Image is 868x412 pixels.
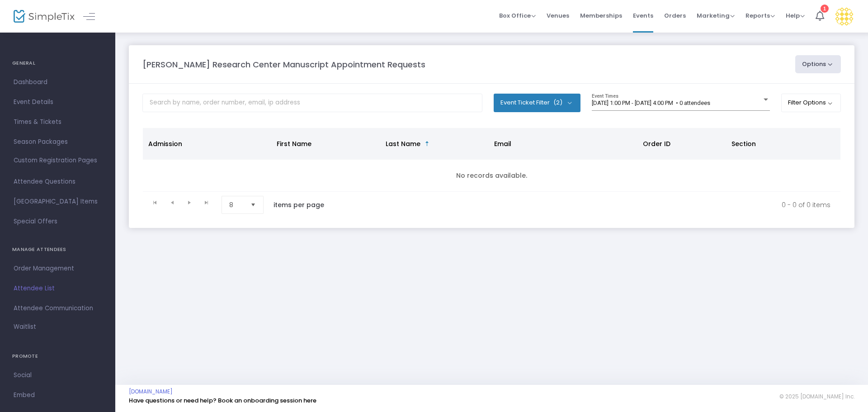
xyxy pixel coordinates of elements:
span: Custom Registration Pages [14,156,97,165]
span: Event Details [14,96,102,108]
span: [DATE] 1:00 PM - [DATE] 4:00 PM • 0 attendees [592,99,710,106]
span: Sortable [424,140,431,147]
span: First Name [277,139,311,148]
span: Orders [664,4,686,27]
button: Select [247,196,259,213]
div: 1 [821,5,829,13]
button: Filter Options [781,94,841,112]
span: © 2025 [DOMAIN_NAME] Inc. [779,393,854,400]
span: Last Name [386,139,420,148]
div: Data table [143,128,840,192]
span: [GEOGRAPHIC_DATA] Items [14,196,102,208]
span: Order Management [14,263,102,275]
span: Attendee Questions [14,176,102,188]
h4: PROMOTE [12,347,103,365]
span: Marketing [697,11,735,20]
span: Attendee Communication [14,303,102,314]
span: Waitlist [14,322,36,331]
span: Box Office [499,11,536,20]
span: Order ID [643,139,670,148]
h4: MANAGE ATTENDEES [12,241,103,259]
kendo-pager-info: 0 - 0 of 0 items [343,196,830,214]
span: Social [14,369,102,381]
button: Event Ticket Filter(2) [494,94,580,112]
span: Admission [148,139,182,148]
label: items per page [274,200,324,209]
span: Times & Tickets [14,116,102,128]
a: [DOMAIN_NAME] [129,388,173,395]
a: Have questions or need help? Book an onboarding session here [129,396,316,405]
span: Venues [547,4,569,27]
m-panel-title: [PERSON_NAME] Research Center Manuscript Appointment Requests [142,58,425,71]
button: Options [795,55,841,73]
span: 8 [229,200,243,209]
td: No records available. [143,160,840,192]
span: Events [633,4,653,27]
span: (2) [553,99,562,106]
span: Memberships [580,4,622,27]
span: Reports [745,11,775,20]
span: Section [731,139,756,148]
input: Search by name, order number, email, ip address [142,94,482,112]
span: Attendee List [14,283,102,294]
span: Special Offers [14,216,102,227]
span: Email [494,139,511,148]
span: Season Packages [14,136,102,148]
span: Embed [14,389,102,401]
span: Dashboard [14,76,102,88]
span: Help [786,11,805,20]
h4: GENERAL [12,54,103,72]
